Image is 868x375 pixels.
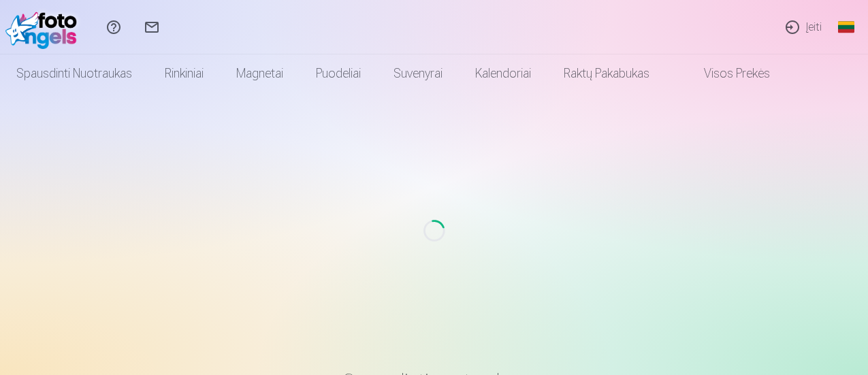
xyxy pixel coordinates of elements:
a: Rinkiniai [148,54,220,93]
a: Kalendoriai [459,54,547,93]
a: Raktų pakabukas [547,54,666,93]
a: Suvenyrai [377,54,459,93]
img: /fa2 [5,5,84,49]
a: Magnetai [220,54,300,93]
a: Visos prekės [666,54,786,93]
a: Puodeliai [300,54,377,93]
